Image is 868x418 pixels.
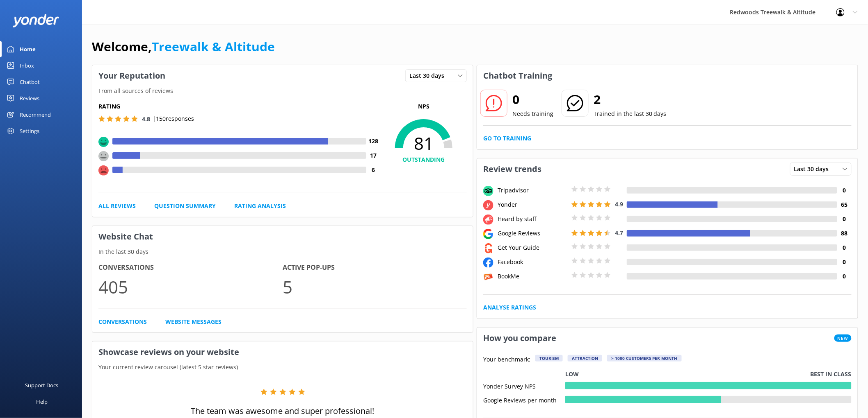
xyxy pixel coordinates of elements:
[20,41,36,57] div: Home
[607,355,682,362] div: > 1000 customers per month
[234,201,286,210] a: Rating Analysis
[92,363,473,372] p: Your current review carousel (latest 5 star reviews)
[837,200,852,209] h4: 65
[837,258,852,267] h4: 0
[496,243,569,252] div: Get Your Guide
[12,14,59,27] img: yonder-white-logo.png
[366,137,381,146] h4: 128
[283,273,467,301] p: 5
[837,243,852,252] h4: 0
[20,123,39,139] div: Settings
[381,155,467,164] h4: OUTSTANDING
[615,200,623,208] span: 4.9
[20,106,51,123] div: Recommend
[837,272,852,281] h4: 0
[568,355,602,362] div: Attraction
[496,258,569,267] div: Facebook
[25,377,59,393] div: Support Docs
[191,405,375,417] p: The team was awesome and super professional!
[20,90,39,106] div: Reviews
[535,355,563,362] div: Tourism
[153,114,194,123] p: | 150 responses
[837,186,852,195] h4: 0
[92,65,171,86] h3: Your Reputation
[92,86,473,95] p: From all sources of reviews
[477,328,562,349] h3: How you compare
[92,247,473,256] p: In the last 30 days
[565,370,579,379] p: Low
[483,382,565,389] div: Yonder Survey NPS
[496,215,569,224] div: Heard by staff
[496,200,569,209] div: Yonder
[477,158,548,180] h3: Review trends
[837,229,852,238] h4: 88
[366,151,381,160] h4: 17
[837,215,852,224] h4: 0
[381,133,467,154] span: 81
[20,74,40,90] div: Chatbot
[496,229,569,238] div: Google Reviews
[36,393,48,410] div: Help
[594,109,667,118] p: Trained in the last 30 days
[98,201,136,210] a: All Reviews
[512,109,553,118] p: Needs training
[98,317,147,326] a: Conversations
[483,355,530,365] p: Your benchmark:
[92,37,275,56] h1: Welcome,
[92,226,473,247] h3: Website Chat
[496,272,569,281] div: BookMe
[834,334,852,342] span: New
[98,102,381,111] h5: Rating
[483,396,565,403] div: Google Reviews per month
[98,262,283,273] h4: Conversations
[154,201,216,210] a: Question Summary
[477,65,558,86] h3: Chatbot Training
[512,90,553,109] h2: 0
[283,262,467,273] h4: Active Pop-ups
[794,165,834,174] span: Last 30 days
[152,38,275,55] a: Treewalk & Altitude
[496,186,569,195] div: Tripadvisor
[366,165,381,174] h4: 6
[165,317,222,326] a: Website Messages
[142,115,150,123] span: 4.8
[615,229,623,237] span: 4.7
[381,102,467,111] p: NPS
[483,303,536,312] a: Analyse Ratings
[98,273,283,301] p: 405
[483,134,531,143] a: Go to Training
[594,90,667,109] h2: 2
[92,341,473,363] h3: Showcase reviews on your website
[20,57,34,74] div: Inbox
[409,71,449,80] span: Last 30 days
[811,370,852,379] p: Best in class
